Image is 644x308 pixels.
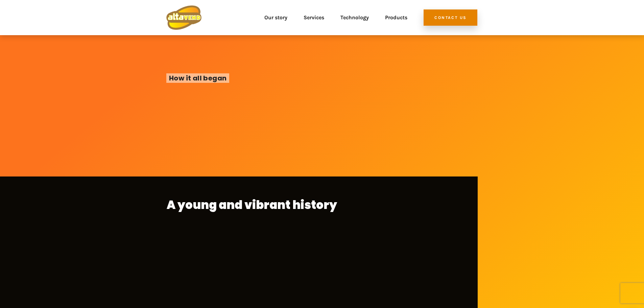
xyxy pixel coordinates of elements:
[304,5,324,30] a: Services
[385,5,407,30] a: Products
[424,9,477,26] a: Contact Us
[166,73,229,83] span: How it all began
[210,5,407,30] nav: Top Menu
[167,197,337,213] strong: A young and vibrant history
[340,5,369,30] a: Technology
[264,5,287,30] a: Our story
